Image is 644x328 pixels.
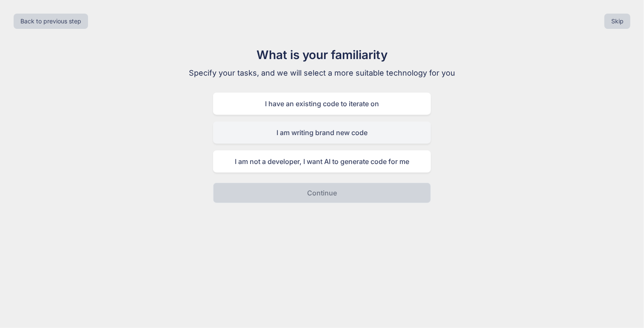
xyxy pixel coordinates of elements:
button: Skip [604,14,630,29]
button: Continue [213,183,431,203]
h1: What is your familiarity [179,46,465,64]
button: Back to previous step [14,14,88,29]
div: I am not a developer, I want AI to generate code for me [213,150,431,172]
div: I am writing brand new code [213,122,431,144]
p: Continue [307,188,337,198]
div: I have an existing code to iterate on [213,93,431,115]
p: Specify your tasks, and we will select a more suitable technology for you [179,67,465,79]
